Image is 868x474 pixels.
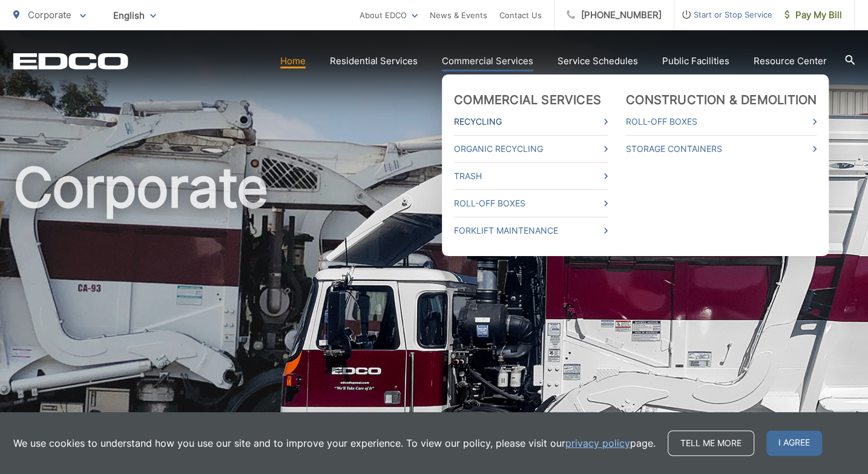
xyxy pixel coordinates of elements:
[668,430,754,456] a: Tell me more
[565,436,630,450] a: privacy policy
[442,54,533,68] a: Commercial Services
[626,142,817,156] a: Storage Containers
[784,8,842,22] span: Pay My Bill
[13,436,656,450] p: We use cookies to understand how you use our site and to improve your experience. To view our pol...
[104,5,165,26] span: English
[280,54,306,68] a: Home
[557,54,638,68] a: Service Schedules
[754,54,827,68] a: Resource Center
[454,142,608,156] a: Organic Recycling
[454,169,608,183] a: Trash
[454,93,601,107] a: Commercial Services
[454,114,608,129] a: Recycling
[430,8,487,22] a: News & Events
[28,9,71,21] span: Corporate
[454,196,608,211] a: Roll-Off Boxes
[766,430,822,456] span: I agree
[360,8,418,22] a: About EDCO
[454,223,608,238] a: Forklift Maintenance
[499,8,542,22] a: Contact Us
[626,93,817,107] a: Construction & Demolition
[13,53,128,70] a: EDCD logo. Return to the homepage.
[626,114,817,129] a: Roll-Off Boxes
[330,54,418,68] a: Residential Services
[662,54,729,68] a: Public Facilities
